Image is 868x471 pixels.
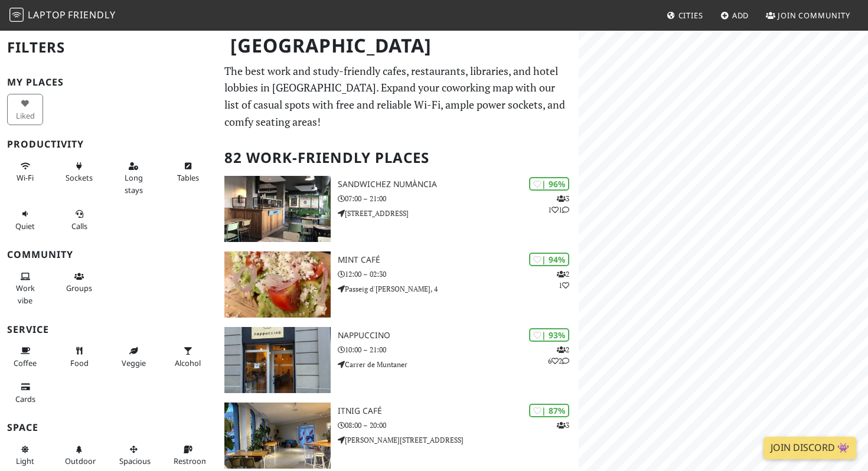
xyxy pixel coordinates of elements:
[338,331,579,341] h3: Nappuccino
[7,249,210,260] h3: Community
[174,456,208,466] span: Restroom
[7,267,43,310] button: Work vibe
[7,30,210,66] h2: Filters
[224,140,572,176] h2: 82 Work-Friendly Places
[778,10,850,21] span: Join Community
[338,269,579,280] p: 12:00 – 02:30
[70,358,89,368] span: Food
[15,221,35,231] span: Quiet
[170,341,206,372] button: Alcohol
[217,251,579,318] a: Mint Café | 94% 21 Mint Café 12:00 – 02:30 Passeig d'[PERSON_NAME], 4
[7,77,210,88] h3: My Places
[61,156,97,188] button: Sockets
[338,406,579,416] h3: Itnig Café
[338,344,579,355] p: 10:00 – 21:00
[557,420,569,431] p: 3
[548,193,569,215] p: 3 1 1
[7,422,210,433] h3: Space
[217,176,579,242] a: SandwiChez Numància | 96% 311 SandwiChez Numància 07:00 – 21:00 [STREET_ADDRESS]
[338,208,579,219] p: [STREET_ADDRESS]
[7,324,210,335] h3: Service
[338,434,579,446] p: [PERSON_NAME][STREET_ADDRESS]
[763,437,856,459] a: Join Discord 👾
[9,8,24,22] img: LaptopFriendly
[716,5,754,26] a: Add
[125,172,143,195] span: Long stays
[338,255,579,265] h3: Mint Café
[66,283,92,293] span: Group tables
[678,10,703,21] span: Cities
[224,327,331,393] img: Nappuccino
[65,456,96,466] span: Outdoor area
[217,403,579,469] a: Itnig Café | 87% 3 Itnig Café 08:00 – 20:00 [PERSON_NAME][STREET_ADDRESS]
[732,10,749,21] span: Add
[338,420,579,431] p: 08:00 – 20:00
[7,341,43,372] button: Coffee
[7,139,210,150] h3: Productivity
[71,221,87,231] span: Video/audio calls
[177,172,199,183] span: Work-friendly tables
[217,327,579,393] a: Nappuccino | 93% 262 Nappuccino 10:00 – 21:00 Carrer de Muntaner
[529,177,569,191] div: | 96%
[61,440,97,471] button: Outdoor
[221,30,577,62] h1: [GEOGRAPHIC_DATA]
[224,63,572,130] p: The best work and study-friendly cafes, restaurants, libraries, and hotel lobbies in [GEOGRAPHIC_...
[28,8,66,21] span: Laptop
[224,251,331,318] img: Mint Café
[122,358,146,368] span: Veggie
[68,8,115,21] span: Friendly
[170,156,206,188] button: Tables
[61,267,97,298] button: Groups
[170,440,206,471] button: Restroom
[15,394,35,404] span: Credit cards
[61,341,97,372] button: Food
[529,253,569,266] div: | 94%
[175,358,201,368] span: Alcohol
[7,377,43,408] button: Cards
[14,358,37,368] span: Coffee
[548,344,569,367] p: 2 6 2
[224,403,331,469] img: Itnig Café
[9,5,116,26] a: LaptopFriendly LaptopFriendly
[529,328,569,342] div: | 93%
[7,204,43,235] button: Quiet
[116,440,152,471] button: Spacious
[7,440,43,471] button: Light
[761,5,855,26] a: Join Community
[338,359,579,370] p: Carrer de Muntaner
[557,269,569,291] p: 2 1
[66,172,93,183] span: Power sockets
[116,341,152,372] button: Veggie
[61,204,97,235] button: Calls
[224,176,331,242] img: SandwiChez Numància
[17,172,34,183] span: Stable Wi-Fi
[338,193,579,204] p: 07:00 – 21:00
[338,283,579,295] p: Passeig d'[PERSON_NAME], 4
[529,404,569,417] div: | 87%
[338,179,579,189] h3: SandwiChez Numància
[16,456,34,466] span: Natural light
[116,156,152,199] button: Long stays
[7,156,43,188] button: Wi-Fi
[16,283,35,305] span: People working
[119,456,151,466] span: Spacious
[662,5,708,26] a: Cities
